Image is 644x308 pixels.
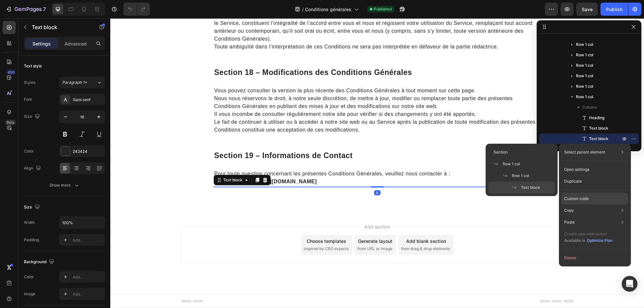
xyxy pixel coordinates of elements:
[512,173,529,179] span: Row 1 col
[576,3,598,16] button: Save
[112,159,134,165] div: Text block
[305,6,351,13] span: Conditions générales
[576,41,593,48] span: Row 1 col
[196,219,236,226] div: Choose templates
[564,219,575,225] p: Paste
[24,148,34,154] div: Color
[73,97,103,103] div: Sans-serif
[104,152,430,167] p: Pour toute question concernant les présentes Conditions Générales, veuillez nous contacter à : ✉️
[24,97,32,102] div: Font
[576,94,593,100] span: Row 1 col
[73,237,103,243] div: Add...
[564,149,605,155] p: Select parent element
[291,227,340,233] span: then drag & drop elements
[576,52,593,58] span: Row 1 col
[606,6,622,13] div: Publish
[49,182,80,189] div: Show more
[564,178,582,184] p: Duplicate
[589,125,608,132] span: Text block
[104,68,430,116] p: Vous pouvez consulter la version la plus récente des Conditions Générales à tout moment sur cette...
[564,196,589,202] p: Custom code
[24,203,41,212] div: Size
[586,237,613,244] button: Optimize Plan
[104,25,430,32] p: Toute ambiguïté dans l’interprétation de ces Conditions ne sera pas interprétée en défaveur de la...
[587,238,613,244] div: Optimize Plan
[24,237,39,243] div: Padding
[5,120,16,125] div: Beta
[562,252,628,264] button: Delete
[24,274,34,280] div: Color
[3,3,49,16] button: 7
[103,49,431,60] h2: Section 18 – Modifications des Conditions Générales
[582,7,593,12] span: Save
[60,217,105,228] input: Auto
[576,73,593,79] span: Row 1 col
[62,80,87,85] span: Paragraph 1*
[589,136,608,142] span: Text block
[564,208,574,213] p: Copy
[110,18,644,308] iframe: Design area
[264,172,270,177] div: 0
[302,6,304,13] span: /
[6,70,16,75] div: 450
[64,40,87,47] p: Advanced
[43,5,46,13] p: 7
[24,112,41,121] div: Size
[24,291,35,297] div: Image
[73,274,103,280] div: Add...
[521,185,540,190] span: Text block
[24,220,35,226] div: Width
[103,132,431,143] h2: Section 19 – Informations de Contact
[493,149,508,155] span: Section
[503,161,520,167] span: Row 1 col
[296,219,336,226] div: Add blank section
[374,6,392,12] span: Published
[564,231,613,237] p: Create new interaction
[251,205,282,212] span: Add section
[589,115,604,121] span: Heading
[59,77,105,88] button: Paragraph 1*
[193,227,238,233] span: inspired by CRO experts
[622,276,637,292] div: Open Intercom Messenger
[247,227,282,233] span: from URL or image
[564,238,585,243] span: Available in
[576,62,593,69] span: Row 1 col
[32,40,51,47] p: Settings
[123,3,150,16] div: Undo/Redo
[73,149,103,154] div: 242424
[248,219,282,226] div: Generate layout
[582,104,597,111] span: Column
[32,23,87,31] p: Text block
[73,291,103,297] div: Add...
[564,167,589,172] p: Open settings
[24,80,35,85] div: Styles
[24,63,42,69] div: Text style
[600,3,628,16] button: Publish
[576,83,593,90] span: Row 1 col
[24,179,105,191] button: Show more
[24,164,42,173] div: Align
[24,258,56,266] div: Background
